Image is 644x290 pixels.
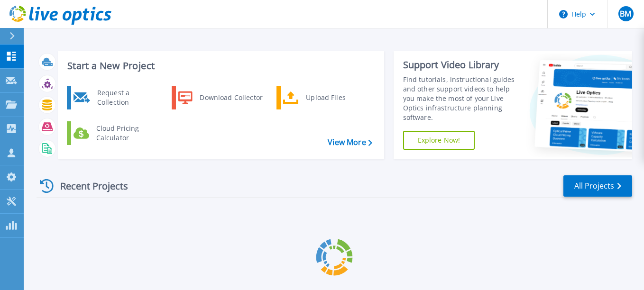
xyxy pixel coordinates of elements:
a: Request a Collection [67,86,164,109]
div: Cloud Pricing Calculator [92,124,162,143]
a: Cloud Pricing Calculator [67,121,164,145]
span: BM [620,10,631,18]
a: Upload Files [276,86,374,109]
div: Download Collector [195,88,267,107]
div: Request a Collection [92,88,162,107]
div: Support Video Library [403,59,522,71]
div: Find tutorials, instructional guides and other support videos to help you make the most of your L... [403,75,522,122]
a: View More [328,138,372,147]
a: All Projects [563,175,632,197]
div: Recent Projects [37,174,141,198]
a: Explore Now! [403,131,475,150]
div: Upload Files [301,88,371,107]
a: Download Collector [172,86,269,109]
h3: Start a New Project [67,61,372,71]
